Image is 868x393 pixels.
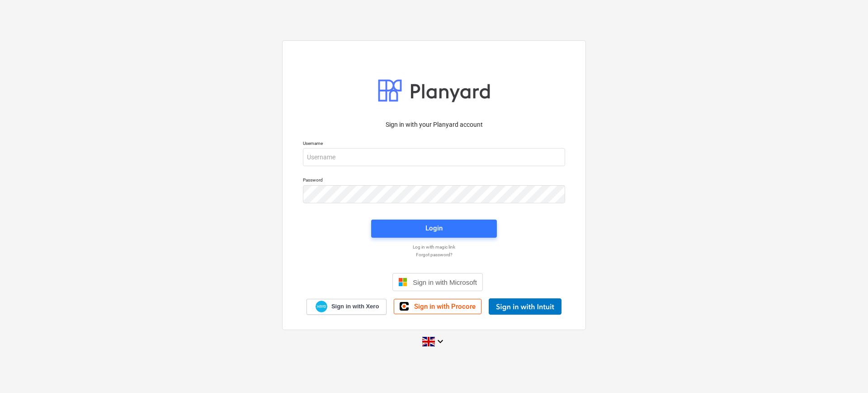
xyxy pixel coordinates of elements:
button: Login [371,220,497,238]
span: Sign in with Procore [414,302,476,311]
p: Username [303,140,565,148]
a: Sign in with Procore [394,299,481,314]
p: Password [303,177,565,185]
a: Forgot password? [298,252,570,258]
span: Sign in with Xero [331,302,379,311]
a: Log in with magic link [298,244,570,250]
img: Microsoft logo [398,278,407,287]
div: Login [425,222,443,234]
p: Sign in with your Planyard account [303,120,565,129]
i: keyboard_arrow_down [435,336,446,347]
img: Xero logo [316,301,327,313]
input: Username [303,148,565,166]
span: Sign in with Microsoft [413,278,477,286]
a: Sign in with Xero [307,299,387,315]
